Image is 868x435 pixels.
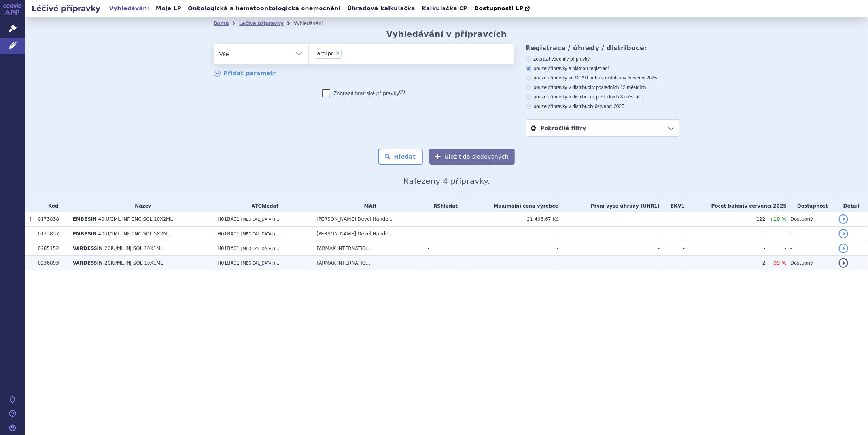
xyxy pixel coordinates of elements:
[660,212,685,227] td: -
[153,3,183,14] a: Moje LP
[839,229,848,238] a: detail
[787,227,835,241] td: -
[25,3,107,14] h2: Léčivé přípravky
[463,241,558,256] td: -
[312,212,424,227] td: [PERSON_NAME]-Devel Hande...
[312,256,424,270] td: FARMAK INTERNATIO...
[239,21,284,26] a: Léčivé přípravky
[787,200,835,212] th: Dostupnost
[441,203,458,209] del: hledat
[424,241,463,256] td: -
[835,200,868,212] th: Detail
[69,200,214,212] th: Název
[217,246,240,251] span: H01BA01
[766,227,787,241] td: -
[217,216,240,222] span: H01BA01
[185,3,343,14] a: Onkologická a hematoonkologická onemocnění
[558,256,660,270] td: -
[526,75,680,81] label: pouze přípravky ve SCAU nebo v distribuci
[463,227,558,241] td: -
[463,212,558,227] td: 21 406,67 Kč
[241,232,279,236] span: [MEDICAL_DATA] (...
[660,227,685,241] td: -
[787,241,835,256] td: -
[472,3,534,14] a: Dostupnosti LP
[73,231,97,236] span: EMBESIN
[73,260,103,266] span: VARDESSIN
[322,89,405,97] label: Zobrazit bratrské přípravky
[241,261,279,265] span: [MEDICAL_DATA] (...
[526,120,680,136] a: Pokročilé filtry
[424,212,463,227] td: -
[591,104,624,109] span: v červenci 2025
[558,212,660,227] td: -
[420,3,470,14] a: Kalkulačka CP
[839,214,848,224] a: detail
[98,216,173,222] span: 40IU/2ML INF CNC SOL 10X2ML
[312,200,424,212] th: MAH
[526,44,680,52] h3: Registrace / úhrady / distribuce:
[73,246,103,251] span: VARDESSIN
[685,200,787,212] th: Počet balení
[839,244,848,253] a: detail
[403,176,490,186] span: Nalezeny 4 přípravky.
[660,256,685,270] td: -
[526,94,680,100] label: pouze přípravky v distribuci v posledních 3 měsících
[335,51,340,55] span: ×
[34,256,69,270] td: 0236893
[526,84,680,91] label: pouze přípravky v distribuci v posledních 12 měsících
[685,212,766,227] td: 122
[34,200,69,212] th: Kód
[345,3,418,14] a: Úhradová kalkulačka
[660,241,685,256] td: -
[685,256,766,270] td: 2
[241,217,279,221] span: [MEDICAL_DATA] (...
[34,212,69,227] td: 0173838
[766,241,787,256] td: -
[474,5,524,11] span: Dostupnosti LP
[660,200,685,212] th: EKV1
[424,200,463,212] th: RS
[34,241,69,256] td: 0285152
[558,241,660,256] td: -
[685,241,766,256] td: -
[441,203,458,209] a: vyhledávání neobsahuje žádnou platnou referenční skupinu
[624,75,657,81] span: v červenci 2025
[378,149,423,165] button: Hledat
[787,212,835,227] td: Dostupný
[34,227,69,241] td: 0173837
[104,246,163,251] span: 20IU/ML INJ SOL 10X1ML
[526,103,680,110] label: pouze přípravky v distribuci
[312,241,424,256] td: FARMAK INTERNATIO...
[745,203,787,209] span: v červenci 2025
[317,51,334,56] span: argipr
[217,231,240,236] span: H01BA01
[558,200,660,212] th: První výše úhrady (UHR1)
[526,65,680,72] label: pouze přípravky s platnou registrací
[558,227,660,241] td: -
[344,48,348,58] input: argipr
[29,216,31,222] span: U tohoto přípravku vypisujeme SCUP.
[104,260,163,266] span: 20IU/ML INJ SOL 10X1ML
[217,260,240,266] span: H01BA01
[839,258,848,268] a: detail
[787,256,835,270] td: Dostupný
[98,231,170,236] span: 40IU/2ML INF CNC SOL 5X2ML
[214,200,312,212] th: ATC
[261,203,278,209] a: hledat
[429,149,515,165] button: Uložit do sledovaných
[241,246,279,251] span: [MEDICAL_DATA] (...
[463,200,558,212] th: Maximální cena výrobce
[526,56,680,62] label: zobrazit všechny přípravky
[312,227,424,241] td: [PERSON_NAME]-Devel Hande...
[214,70,276,77] a: Přidat parametr
[424,256,463,270] td: -
[73,216,97,222] span: EMBESIN
[386,29,507,39] h2: Vyhledávání v přípravcích
[399,89,405,94] abbr: (?)
[424,227,463,241] td: -
[772,260,787,266] span: -99 %
[107,3,151,14] a: Vyhledávání
[685,227,766,241] td: -
[463,256,558,270] td: -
